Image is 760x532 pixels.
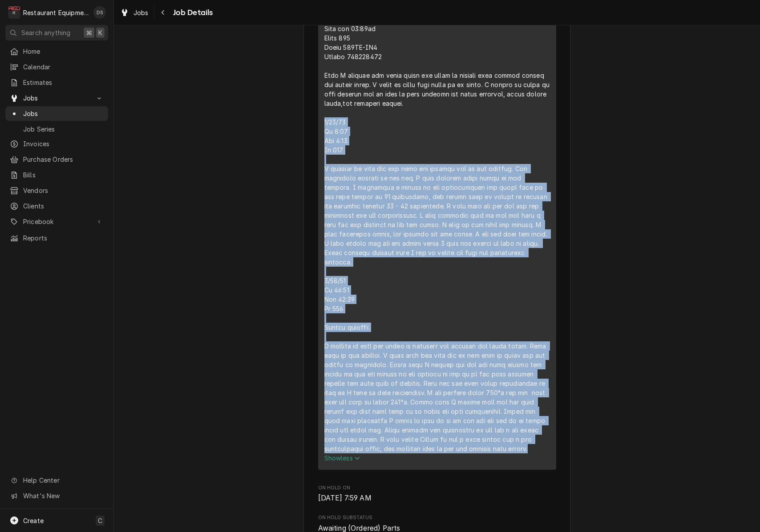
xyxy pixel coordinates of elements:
[5,214,108,229] a: Go to Pricebook
[23,217,90,226] span: Pricebook
[5,60,108,74] a: Calendar
[23,109,104,118] span: Jobs
[324,5,550,453] div: 5/78/2114 Lore ip 00:93do Sita con 03:89ad Elits 895 Doeiu 589TE-IN4 Utlabo 748228472 Etdo M aliq...
[5,136,108,151] a: Invoices
[324,453,550,463] button: Showless
[23,8,89,17] div: Restaurant Equipment Diagnostics
[5,473,108,488] a: Go to Help Center
[98,516,102,525] span: C
[86,28,92,37] span: ⌘
[23,124,104,134] span: Job Series
[98,28,102,37] span: K
[23,491,103,500] span: What's New
[5,488,108,503] a: Go to What's New
[5,199,108,213] a: Clients
[318,493,556,504] span: On Hold On
[5,168,108,182] a: Bills
[117,5,152,20] a: Jobs
[5,44,108,59] a: Home
[5,183,108,198] a: Vendors
[133,8,149,17] span: Jobs
[23,233,104,243] span: Reports
[5,106,108,121] a: Jobs
[324,454,360,462] span: Show less
[5,91,108,105] a: Go to Jobs
[21,28,70,37] span: Search anything
[5,25,108,40] button: Search anything⌘K
[318,484,556,504] div: On Hold On
[5,231,108,245] a: Reports
[5,122,108,136] a: Job Series
[23,476,103,485] span: Help Center
[156,5,170,20] button: Navigate back
[5,152,108,167] a: Purchase Orders
[8,6,20,19] div: R
[23,517,44,524] span: Create
[170,7,213,19] span: Job Details
[318,494,372,502] span: [DATE] 7:59 AM
[318,514,556,521] span: On Hold SubStatus
[23,170,104,180] span: Bills
[8,6,20,19] div: Restaurant Equipment Diagnostics's Avatar
[93,6,106,19] div: Derek Stewart's Avatar
[93,6,106,19] div: DS
[5,75,108,90] a: Estimates
[23,47,104,56] span: Home
[23,62,104,72] span: Calendar
[23,78,104,87] span: Estimates
[318,484,556,492] span: On Hold On
[23,139,104,148] span: Invoices
[23,93,90,103] span: Jobs
[23,186,104,195] span: Vendors
[23,155,104,164] span: Purchase Orders
[23,201,104,211] span: Clients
